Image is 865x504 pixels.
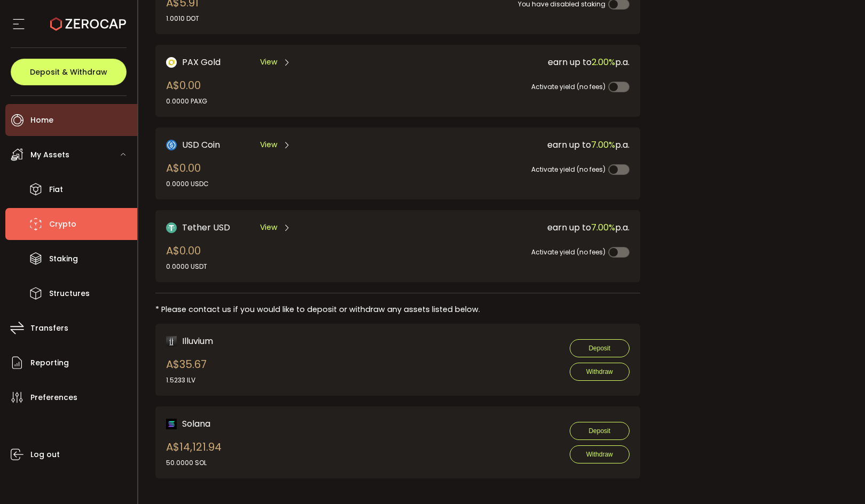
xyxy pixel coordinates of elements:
[396,55,630,69] div: earn up to p.a.
[182,417,210,430] span: Solana
[166,179,209,189] div: 0.0000 USDC
[586,451,613,458] span: Withdraw
[49,182,63,197] span: Fiat
[166,262,207,271] div: 0.0000 USDT
[396,221,630,234] div: earn up to p.a.
[166,140,177,150] img: USD Coin
[182,221,230,234] span: Tether USD
[812,453,865,504] iframe: Chat Widget
[260,222,277,233] span: View
[570,339,630,357] button: Deposit
[30,68,107,76] span: Deposit & Withdraw
[570,363,630,381] button: Withdraw
[591,139,615,151] span: 7.00%
[588,427,610,435] span: Deposit
[30,355,69,371] span: Reporting
[260,57,277,68] span: View
[591,221,615,234] span: 7.00%
[155,304,640,315] div: * Please contact us if you would like to deposit or withdraw any assets listed below.
[166,14,199,23] div: 1.0010 DOT
[182,334,213,348] span: Illuvium
[11,59,127,85] button: Deposit & Withdraw
[570,422,630,440] button: Deposit
[586,368,613,375] span: Withdraw
[531,82,605,91] span: Activate yield (no fees)
[166,57,177,68] img: PAX Gold
[531,247,605,257] span: Activate yield (no fees)
[396,138,630,151] div: earn up to p.a.
[166,375,207,385] div: 1.5233 ILV
[166,222,177,233] img: Tether USD
[182,55,221,69] span: PAX Gold
[166,160,209,189] div: A$0.00
[30,321,68,336] span: Transfers
[531,165,605,174] span: Activate yield (no fees)
[166,243,207,271] div: A$0.00
[260,139,277,150] span: View
[570,445,630,463] button: Withdraw
[166,356,207,385] div: A$35.67
[49,286,90,301] span: Structures
[166,77,207,106] div: A$0.00
[166,336,177,347] img: ilv_portfolio.png
[166,419,177,429] img: sol_portfolio.png
[49,251,78,267] span: Staking
[166,97,207,106] div: 0.0000 PAXG
[30,390,77,405] span: Preferences
[30,447,60,462] span: Log out
[49,217,76,232] span: Crypto
[30,147,69,163] span: My Assets
[30,113,53,128] span: Home
[588,345,610,352] span: Deposit
[182,138,220,151] span: USD Coin
[166,458,222,468] div: 50.0000 SOL
[592,56,615,68] span: 2.00%
[166,439,222,468] div: A$14,121.94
